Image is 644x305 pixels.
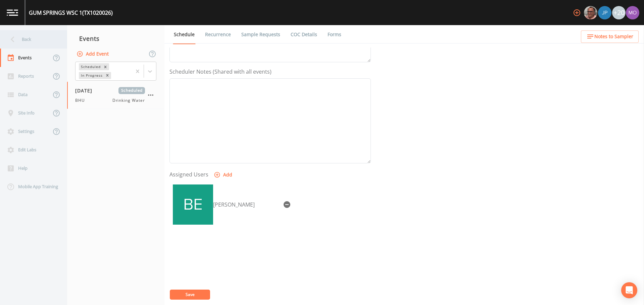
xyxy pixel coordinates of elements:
[118,87,145,94] span: Scheduled
[102,63,109,70] div: Remove Scheduled
[7,9,18,16] img: logo
[612,6,626,19] div: +20
[594,32,633,41] span: Notes to Sampler
[173,25,196,44] a: Schedule
[204,25,232,44] a: Recurrence
[29,9,113,17] div: GUM SPRINGS WSC 1 (TX1020026)
[213,201,280,209] div: [PERSON_NAME]
[75,48,111,60] button: Add Event
[67,82,164,109] a: [DATE]ScheduledBHUDrinking Water
[112,97,145,103] span: Drinking Water
[169,68,271,76] label: Scheduler Notes (Shared with all events)
[75,87,97,94] span: [DATE]
[169,170,208,178] label: Assigned Users
[581,30,639,43] button: Notes to Sampler
[327,25,342,44] a: Forms
[79,63,102,70] div: Scheduled
[290,25,318,44] a: COC Details
[598,6,612,19] div: Joshua gere Paul
[173,184,213,225] img: f34ce376cd85eb158144f626eb8e0aed
[104,72,111,79] div: Remove In Progress
[79,72,104,79] div: In Progress
[75,97,89,103] span: BHU
[626,6,639,19] img: 4e251478aba98ce068fb7eae8f78b90c
[212,169,235,181] button: Add
[584,6,597,19] img: e2d790fa78825a4bb76dcb6ab311d44c
[240,25,281,44] a: Sample Requests
[67,30,164,47] div: Events
[621,282,637,298] div: Open Intercom Messenger
[598,6,611,19] img: 41241ef155101aa6d92a04480b0d0000
[170,290,210,300] button: Save
[584,6,598,19] div: Mike Franklin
